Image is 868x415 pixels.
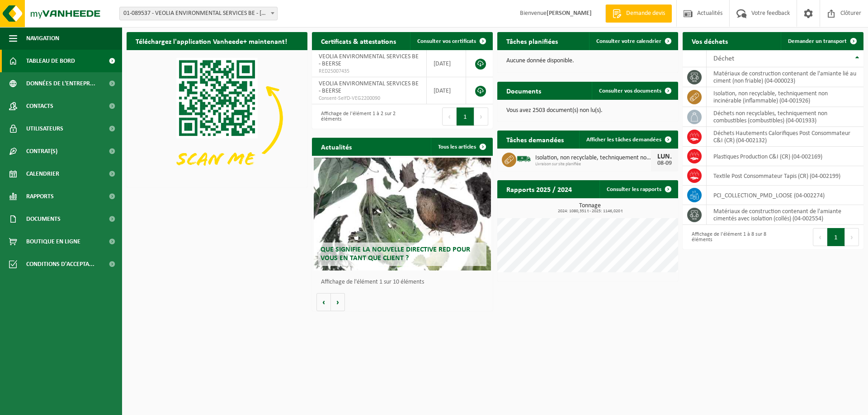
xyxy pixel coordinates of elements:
[427,77,466,104] td: [DATE]
[26,163,59,185] span: Calendrier
[506,58,669,64] p: Aucune donnée disponible.
[599,180,677,198] a: Consulter les rapports
[26,230,80,253] span: Boutique en ligne
[442,107,457,126] button: Previous
[605,5,672,23] a: Demande devis
[656,153,674,160] div: LUN.
[457,107,474,126] button: 1
[26,253,94,275] span: Conditions d'accepta...
[321,246,470,262] span: Que signifie la nouvelle directive RED pour vous en tant que client ?
[127,50,307,186] img: Download de VHEPlus App
[586,137,661,143] span: Afficher les tâches demandées
[319,95,420,102] span: Consent-SelfD-VEG2200090
[410,32,492,50] a: Consulter vos certificats
[813,228,827,246] button: Previous
[497,32,567,50] h2: Tâches planifiées
[592,82,677,100] a: Consulter vos documents
[321,279,488,285] p: Affichage de l'élément 1 sur 10 éléments
[319,80,419,94] span: VEOLIA ENVIRONMENTAL SERVICES BE - BEERSE
[26,50,75,72] span: Tableau de bord
[535,162,651,167] span: Livraison sur site planifiée
[683,32,737,50] h2: Vos déchets
[502,209,678,214] span: 2024: 1080,351 t - 2025: 1146,020 t
[474,107,488,126] button: Next
[497,131,573,148] h2: Tâches demandées
[707,107,863,127] td: déchets non recyclables, techniquement non combustibles (combustibles) (04-001933)
[589,32,677,50] a: Consulter votre calendrier
[26,208,61,230] span: Documents
[331,293,345,311] button: Volgende
[127,32,296,50] h2: Téléchargez l'application Vanheede+ maintenant!
[707,186,863,205] td: PCI_COLLECTION_PMD_LOOSE (04-002274)
[579,131,677,149] a: Afficher les tâches demandées
[599,88,661,94] span: Consulter vos documents
[26,27,59,50] span: Navigation
[781,32,863,50] a: Demander un transport
[26,95,53,117] span: Contacts
[624,9,667,18] span: Demande devis
[319,53,419,67] span: VEOLIA ENVIRONMENTAL SERVICES BE - BEERSE
[845,228,859,246] button: Next
[707,205,863,225] td: matériaux de construction contenant de l'amiante cimentés avec isolation (collés) (04-002554)
[547,10,592,17] strong: [PERSON_NAME]
[319,68,420,75] span: RED25007435
[535,154,651,162] span: Isolation, non recyclable, techniquement non incinérable (inflammable)
[707,127,863,147] td: Déchets Hautements Calorifiques Post Consommateur C&I (CR) (04-002132)
[788,38,847,44] span: Demander un transport
[656,160,674,167] div: 08-09
[26,185,54,208] span: Rapports
[707,87,863,107] td: isolation, non recyclable, techniquement non incinérable (inflammable) (04-001926)
[687,227,769,247] div: Affichage de l'élément 1 à 8 sur 8 éléments
[713,55,734,62] span: Déchet
[596,38,661,44] span: Consulter votre calendrier
[417,38,476,44] span: Consulter vos certificats
[431,138,492,156] a: Tous les articles
[516,151,532,167] img: BL-SO-LV
[314,158,491,270] a: Que signifie la nouvelle directive RED pour vous en tant que client ?
[26,117,63,140] span: Utilisateurs
[316,293,331,311] button: Vorige
[312,138,361,155] h2: Actualités
[119,7,278,20] span: 01-089537 - VEOLIA ENVIRONMENTAL SERVICES BE - 2340 BEERSE, STEENBAKKERSDAM 43/44 bus 2
[497,180,581,198] h2: Rapports 2025 / 2024
[120,7,277,20] span: 01-089537 - VEOLIA ENVIRONMENTAL SERVICES BE - 2340 BEERSE, STEENBAKKERSDAM 43/44 bus 2
[707,67,863,87] td: matériaux de construction contenant de l'amiante lié au ciment (non friable) (04-000023)
[26,140,57,163] span: Contrat(s)
[427,50,466,77] td: [DATE]
[497,82,550,99] h2: Documents
[506,107,669,114] p: Vous avez 2503 document(s) non lu(s).
[316,107,398,126] div: Affichage de l'élément 1 à 2 sur 2 éléments
[707,147,863,166] td: Plastiques Production C&I (CR) (04-002169)
[502,203,678,214] h3: Tonnage
[707,166,863,186] td: Textile Post Consommateur Tapis (CR) (04-002199)
[827,228,845,246] button: 1
[312,32,405,50] h2: Certificats & attestations
[26,72,95,95] span: Données de l'entrepr...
